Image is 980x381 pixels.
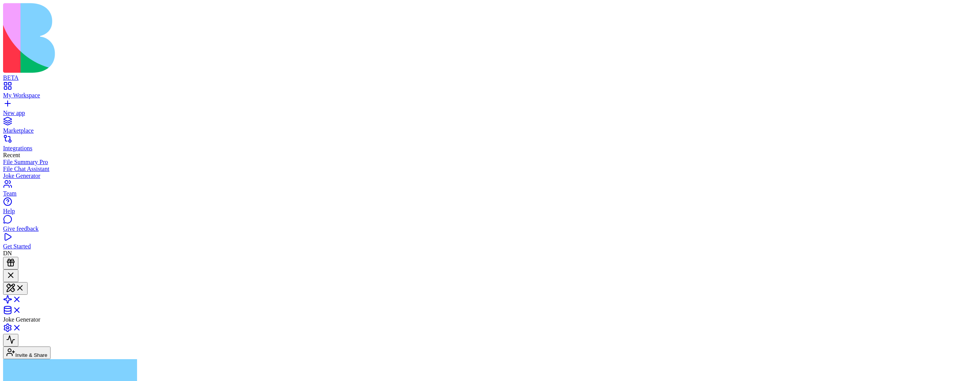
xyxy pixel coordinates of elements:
img: logo [3,3,311,73]
button: Invite & Share [3,347,51,359]
a: BETA [3,67,977,81]
span: Recent [3,152,20,158]
span: Joke Generator [3,316,40,323]
a: Help [3,201,977,215]
a: Get Started [3,236,977,250]
a: Integrations [3,138,977,152]
a: File Chat Assistant [3,166,977,172]
div: My Workspace [3,92,977,99]
a: New app [3,103,977,117]
div: BETA [3,74,977,81]
div: Integrations [3,145,977,152]
a: Joke Generator [3,172,977,179]
div: Team [3,190,977,197]
span: DN [3,250,12,256]
div: New app [3,110,977,117]
a: Give feedback [3,218,977,232]
a: Marketplace [3,120,977,134]
div: Help [3,208,977,215]
div: Get Started [3,243,977,250]
a: File Summary Pro [3,159,977,166]
a: My Workspace [3,85,977,99]
div: Marketplace [3,127,977,134]
div: Give feedback [3,225,977,232]
a: Team [3,183,977,197]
